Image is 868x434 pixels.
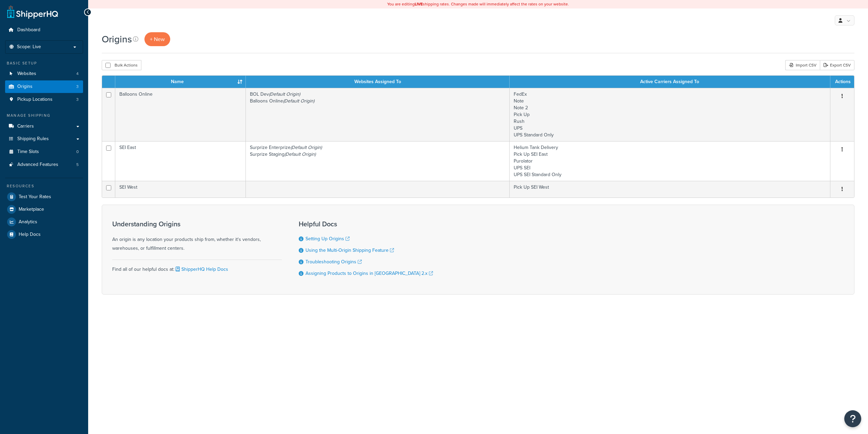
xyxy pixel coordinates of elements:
[144,32,170,46] a: + New
[112,260,282,274] div: Find all of our helpful docs at:
[17,149,39,155] span: Time Slots
[174,266,228,273] a: ShipperHQ Help Docs
[17,162,58,168] span: Advanced Features
[112,220,282,253] div: An origin is any location your products ship from, whether it's vendors, warehouses, or fulfillme...
[76,97,79,102] span: 3
[820,60,854,70] a: Export CSV
[5,228,83,241] a: Help Docs
[115,181,246,197] td: SEI West
[19,232,41,238] span: Help Docs
[5,133,83,145] a: Shipping Rules
[5,158,83,171] li: Advanced Features
[150,35,165,43] span: + New
[844,410,861,427] button: Open Resource Center
[102,33,132,46] h1: Origins
[5,68,83,80] li: Websites
[5,183,83,189] div: Resources
[5,80,83,93] a: Origins 3
[246,141,510,181] td: Surprize Enterprize Surprize Staging
[115,76,246,88] th: Name : activate to sort column ascending
[5,80,83,93] li: Origins
[19,194,51,200] span: Test Your Rates
[5,93,83,106] a: Pickup Locations 3
[5,60,83,66] div: Basic Setup
[415,1,423,7] b: LIVE
[305,258,362,265] a: Troubleshooting Origins
[305,270,433,277] a: Assigning Products to Origins in [GEOGRAPHIC_DATA] 2.x
[17,84,33,90] span: Origins
[76,84,79,90] span: 3
[7,5,58,19] a: ShipperHQ Home
[17,136,49,142] span: Shipping Rules
[305,247,394,254] a: Using the Multi-Origin Shipping Feature
[5,158,83,171] a: Advanced Features 5
[246,88,510,141] td: BOL Dev Balloons Online
[291,144,322,151] i: (Default Origin)
[17,124,34,129] span: Carriers
[76,149,79,155] span: 0
[5,120,83,133] a: Carriers
[17,97,53,102] span: Pickup Locations
[76,162,79,168] span: 5
[17,44,41,50] span: Scope: Live
[19,219,37,225] span: Analytics
[17,27,40,33] span: Dashboard
[19,207,44,212] span: Marketplace
[269,91,300,98] i: (Default Origin)
[299,220,433,228] h3: Helpful Docs
[5,68,83,80] a: Websites 4
[17,71,36,77] span: Websites
[115,141,246,181] td: SEI East
[5,203,83,215] a: Marketplace
[785,60,820,70] div: Import CSV
[305,235,350,242] a: Setting Up Origins
[112,220,282,228] h3: Understanding Origins
[5,216,83,228] a: Analytics
[510,88,830,141] td: FedEx Note Note 2 Pick Up Rush UPS UPS Standard Only
[283,97,314,105] i: (Default Origin)
[5,93,83,106] li: Pickup Locations
[284,151,316,158] i: (Default Origin)
[5,113,83,118] div: Manage Shipping
[5,146,83,158] a: Time Slots 0
[76,71,79,77] span: 4
[5,24,83,36] a: Dashboard
[5,146,83,158] li: Time Slots
[510,76,830,88] th: Active Carriers Assigned To
[510,181,830,197] td: Pick Up SEI West
[830,76,854,88] th: Actions
[246,76,510,88] th: Websites Assigned To
[115,88,246,141] td: Balloons Online
[510,141,830,181] td: Helium Tank Delivery Pick Up SEI East Purolator UPS SEI UPS SEI Standard Only
[5,191,83,203] a: Test Your Rates
[102,60,141,70] button: Bulk Actions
